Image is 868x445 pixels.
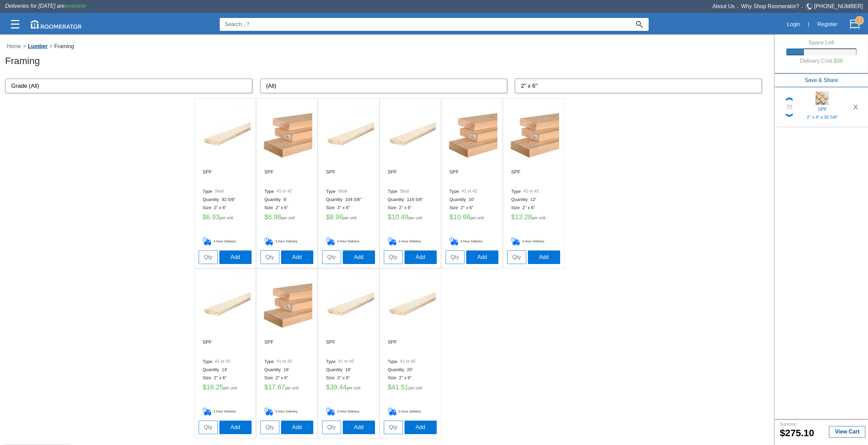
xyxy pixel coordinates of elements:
label: #1 or #2 [462,189,477,194]
img: roomerator-logo.svg [31,20,82,28]
h6: SPF [326,339,335,356]
h6: SPF [388,339,397,356]
label: 92 5/8" [222,197,238,202]
input: Qty [384,421,403,434]
label: Type [326,359,338,364]
label: 16' [283,367,292,372]
h6: SPF [511,169,520,186]
label: 116 5/8" [407,197,426,202]
img: Up_Chevron.png [786,97,793,101]
label: Type [203,359,215,364]
strong: 1 [855,16,864,24]
label: Quantity [264,197,283,202]
button: Add [343,250,375,264]
img: /app/images/Buttons/favicon.jpg [385,278,436,329]
h5: SPF [801,105,844,112]
h5: 39.44 [326,383,371,393]
div: 70 [786,103,792,111]
h6: SPF [326,169,335,186]
label: 10' [469,197,477,202]
h5: 3 Hour Delivery [388,407,433,416]
input: Qty [260,250,279,264]
button: View Cart [829,426,865,438]
img: Delivery_Cart.png [326,407,337,416]
h6: SPF [388,169,397,186]
label: Size [264,205,276,210]
img: 11100240_sm.jpg [815,92,829,105]
label: 2" x 6" [214,375,229,381]
button: Add [405,421,437,434]
img: /app/images/Buttons/favicon.jpg [261,108,312,159]
label: Size [511,205,522,210]
h5: 8.98 [326,213,371,223]
h6: SPF [450,169,459,186]
img: Delivery_Cart.png [264,237,275,246]
h5: 6.98 [264,213,309,223]
label: Size [388,205,399,210]
label: #1 or #2 [277,189,292,194]
label: 12' [530,197,539,202]
label: $ [388,383,392,391]
label: 2" x 6" [337,205,353,210]
h5: 3 Hour Delivery [203,237,248,246]
h6: Space Left [786,40,856,46]
div: | [804,17,813,32]
label: Stud [215,189,224,194]
h5: 10.49 [388,213,433,223]
label: 104 5/8" [345,197,364,202]
a: About Us [712,3,735,9]
button: Add [466,250,498,264]
label: $ [450,213,453,221]
img: Delivery_Cart.png [203,237,214,246]
label: $39 [834,58,843,64]
img: Delivery_Cart.png [511,237,522,246]
label: Quantity [326,197,345,202]
button: X [849,101,862,113]
label: $ [511,213,515,221]
label: 2" x 6" [276,375,291,381]
h5: 3 Hour Delivery [203,407,248,416]
img: Cart.svg [850,19,860,29]
input: Qty [322,421,341,434]
label: Type [264,189,277,194]
label: per unit [285,386,299,390]
label: Size [326,205,337,210]
h5: 3 Hour Delivery [450,237,494,246]
label: per unit [409,216,422,220]
img: Down_Chevron.png [786,114,793,117]
img: /app/images/Buttons/favicon.jpg [447,108,497,159]
label: Stud [400,189,409,194]
span: • [735,6,741,9]
h5: 3 Hour Delivery [388,237,433,246]
label: per unit [532,216,546,220]
b: View Cart [835,429,860,434]
button: Login [783,17,804,32]
h5: 13.28 [511,213,556,223]
button: Add [528,250,560,264]
label: Quantity [203,367,222,372]
label: Type [388,359,400,364]
h5: 6.93 [203,213,248,223]
button: Register [813,17,841,32]
label: #1 or #2 [277,359,292,364]
label: 2" x 6" [522,205,538,210]
h5: 3 Hour Delivery [264,237,309,246]
label: 2" x 6" [399,205,414,210]
label: #1 or #2 [400,359,416,364]
label: per unit [223,386,237,390]
span: • [799,6,806,9]
b: 275.10 [780,428,814,438]
label: $ [203,213,206,221]
label: Quantity [326,367,345,372]
label: Type [203,189,215,194]
label: Quantity [450,197,469,202]
small: Subtotal: [780,422,797,427]
h6: SPF [264,169,274,186]
label: > [50,42,53,50]
label: > [23,42,26,50]
a: Why Shop Roomerator? [741,3,800,9]
label: $ [264,213,268,221]
h5: 2" x 4" x 92 5/8" [801,115,844,120]
h5: 41.51 [388,383,433,393]
h5: 3 Hour Delivery [264,407,309,416]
